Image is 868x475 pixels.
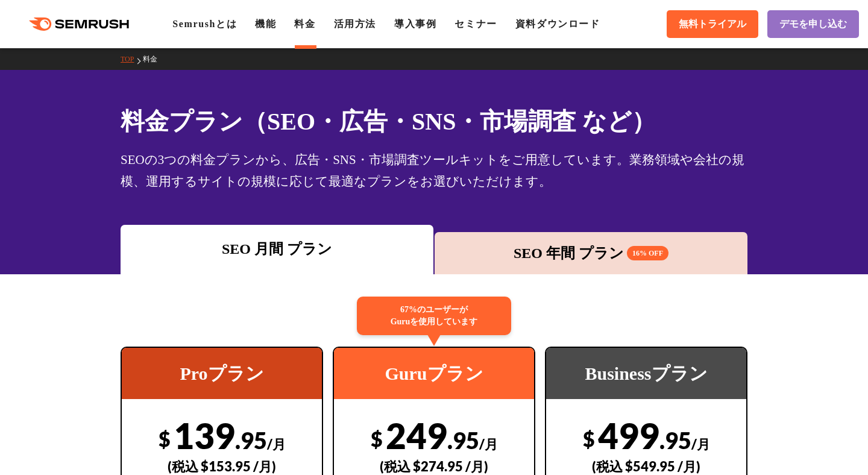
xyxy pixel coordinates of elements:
[515,19,600,29] a: 資料ダウンロード
[143,55,166,63] a: 料金
[334,348,534,399] div: Guruプラン
[454,19,497,29] a: セミナー
[121,149,747,192] div: SEOの3つの料金プランから、広告・SNS・市場調査ツールキットをご用意しています。業務領域や会社の規模、運用するサイトの規模に応じて最適なプランをお選びいただけます。
[122,348,322,399] div: Proプラン
[627,246,668,260] span: 16% OFF
[267,436,286,452] span: /月
[255,19,276,29] a: 機能
[127,238,427,260] div: SEO 月間 プラン
[371,426,383,451] span: $
[546,348,746,399] div: Businessプラン
[447,426,479,454] span: .95
[159,426,171,451] span: $
[583,426,595,451] span: $
[679,18,746,31] span: 無料トライアル
[441,242,741,264] div: SEO 年間 プラン
[235,426,267,454] span: .95
[394,19,436,29] a: 導入事例
[121,55,143,63] a: TOP
[334,19,376,29] a: 活用方法
[691,436,710,452] span: /月
[779,18,847,31] span: デモを申し込む
[767,10,859,38] a: デモを申し込む
[659,426,691,454] span: .95
[667,10,758,38] a: 無料トライアル
[357,297,511,335] div: 67%のユーザーが Guruを使用しています
[172,19,237,29] a: Semrushとは
[294,19,315,29] a: 料金
[121,104,747,139] h1: 料金プラン（SEO・広告・SNS・市場調査 など）
[479,436,498,452] span: /月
